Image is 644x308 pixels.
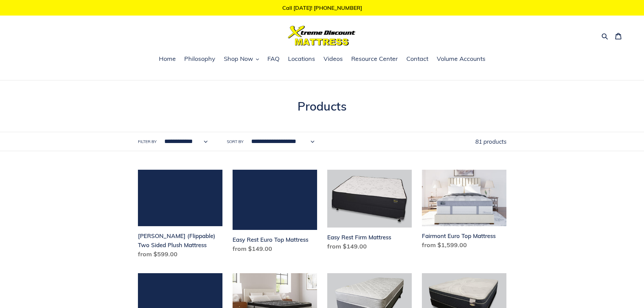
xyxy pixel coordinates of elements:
[348,54,401,64] a: Resource Center
[224,55,253,63] span: Shop Now
[327,170,412,254] a: Easy Rest Firm Mattress
[156,54,179,64] a: Home
[233,170,317,256] a: Easy Rest Euro Top Mattress
[320,54,346,64] a: Videos
[297,99,347,114] span: Products
[406,55,428,63] span: Contact
[475,138,506,145] span: 81 products
[181,54,219,64] a: Philosophy
[220,54,262,64] button: Shop Now
[138,139,157,145] label: Filter by
[159,55,176,63] span: Home
[138,170,222,261] a: Del Ray (Flippable) Two Sided Plush Mattress
[184,55,215,63] span: Philosophy
[422,170,506,252] a: Fairmont Euro Top Mattress
[351,55,398,63] span: Resource Center
[324,55,343,63] span: Videos
[403,54,432,64] a: Contact
[288,55,315,63] span: Locations
[288,26,356,46] img: Xtreme Discount Mattress
[227,139,243,145] label: Sort by
[267,55,280,63] span: FAQ
[264,54,283,64] a: FAQ
[433,54,489,64] a: Volume Accounts
[437,55,485,63] span: Volume Accounts
[285,54,318,64] a: Locations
